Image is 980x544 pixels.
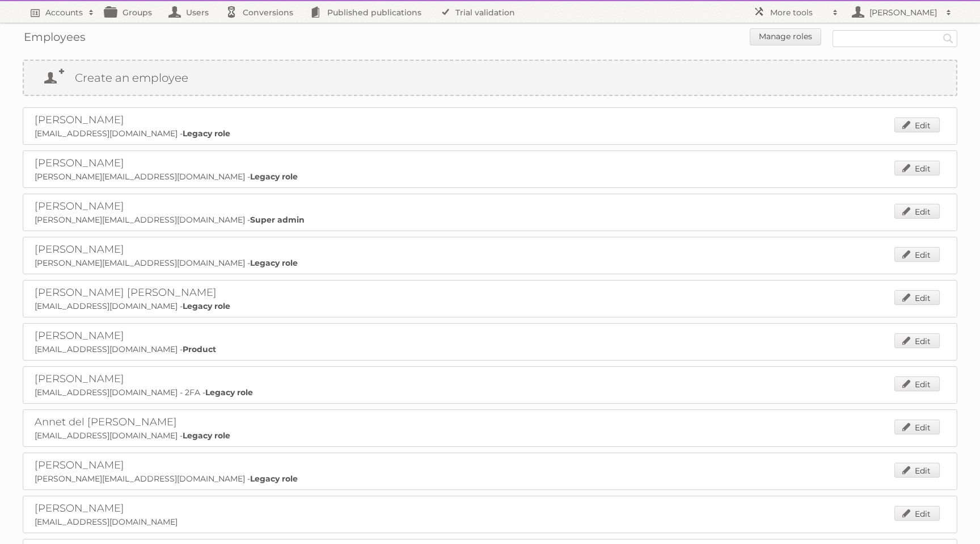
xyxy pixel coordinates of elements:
[250,474,298,484] strong: Legacy role
[35,258,945,268] p: [PERSON_NAME][EMAIL_ADDRESS][DOMAIN_NAME] -
[35,373,124,385] a: [PERSON_NAME]
[894,290,940,305] a: Edit
[250,215,305,225] strong: Super admin
[35,215,945,225] p: [PERSON_NAME][EMAIL_ADDRESS][DOMAIN_NAME] -
[100,1,163,23] a: Groups
[894,118,940,132] a: Edit
[35,502,124,514] a: [PERSON_NAME]
[45,7,83,18] h2: Accounts
[183,128,230,139] strong: Legacy role
[35,517,945,527] p: [EMAIL_ADDRESS][DOMAIN_NAME]
[750,28,821,45] a: Manage roles
[35,416,177,428] a: Annet del [PERSON_NAME]
[35,459,124,471] a: [PERSON_NAME]
[844,1,957,23] a: [PERSON_NAME]
[305,1,433,23] a: Published publications
[35,243,124,256] a: [PERSON_NAME]
[35,344,945,354] p: [EMAIL_ADDRESS][DOMAIN_NAME] -
[747,1,844,23] a: More tools
[35,430,945,441] p: [EMAIL_ADDRESS][DOMAIN_NAME] -
[250,258,298,268] strong: Legacy role
[35,329,124,342] a: [PERSON_NAME]
[867,7,940,18] h2: [PERSON_NAME]
[205,387,253,397] strong: Legacy role
[183,430,230,441] strong: Legacy role
[35,387,945,397] p: [EMAIL_ADDRESS][DOMAIN_NAME] - 2FA -
[894,247,940,262] a: Edit
[163,1,220,23] a: Users
[35,200,124,212] a: [PERSON_NAME]
[940,30,957,47] input: Search
[183,301,230,311] strong: Legacy role
[894,376,940,391] a: Edit
[35,114,124,126] a: [PERSON_NAME]
[24,61,956,95] a: Create an employee
[894,161,940,175] a: Edit
[894,506,940,521] a: Edit
[23,1,100,23] a: Accounts
[35,286,217,299] a: [PERSON_NAME] [PERSON_NAME]
[35,128,945,139] p: [EMAIL_ADDRESS][DOMAIN_NAME] -
[220,1,305,23] a: Conversions
[183,344,216,354] strong: Product
[35,301,945,311] p: [EMAIL_ADDRESS][DOMAIN_NAME] -
[35,474,945,484] p: [PERSON_NAME][EMAIL_ADDRESS][DOMAIN_NAME] -
[894,204,940,219] a: Edit
[894,333,940,348] a: Edit
[894,463,940,478] a: Edit
[250,171,298,182] strong: Legacy role
[433,1,526,23] a: Trial validation
[894,420,940,434] a: Edit
[770,7,827,18] h2: More tools
[35,157,124,169] a: [PERSON_NAME]
[35,171,945,182] p: [PERSON_NAME][EMAIL_ADDRESS][DOMAIN_NAME] -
